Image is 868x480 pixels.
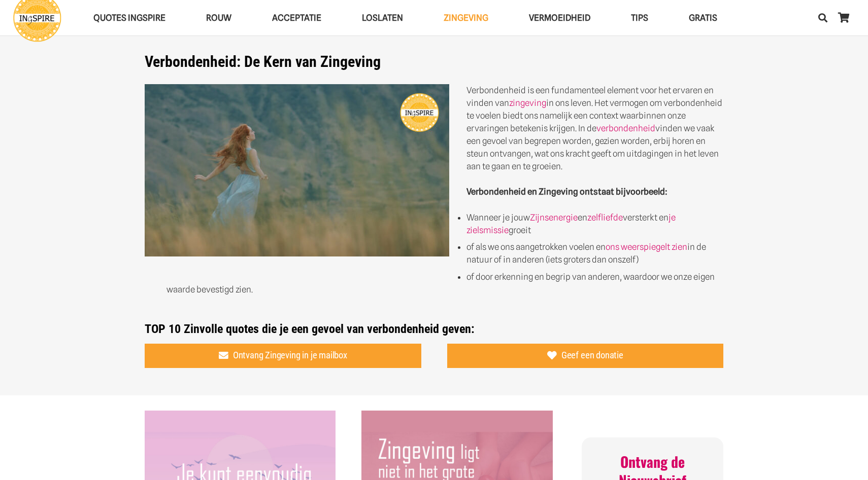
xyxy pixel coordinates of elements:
[252,5,342,31] a: AcceptatieAcceptatie Menu
[466,187,667,197] strong: Verbondenheid en Zingeving ontstaat bijvoorbeeld:
[73,5,186,31] a: QUOTES INGSPIREQUOTES INGSPIRE Menu
[596,123,655,133] a: verbondenheid
[509,5,611,31] a: VERMOEIDHEIDVERMOEIDHEID Menu
[342,5,423,31] a: LoslatenLoslaten Menu
[272,13,321,23] span: Acceptatie
[145,322,475,336] strong: TOP 10 Zinvolle quotes die je een gevoel van verbondenheid geven:
[423,5,509,31] a: ZingevingZingeving Menu
[444,13,488,23] span: Zingeving
[447,344,724,368] a: Geef een donatie
[186,5,252,31] a: ROUWROUW Menu
[145,53,723,71] h1: Verbondenheid: De Kern van Zingeving
[509,98,546,108] a: zingeving
[166,271,724,296] li: of door erkenning en begrip van anderen, waardoor we onze eigen waarde bevestigd zien.
[145,84,449,256] img: Quotes die je een gevoel van vrijheid, erkenning en verbondenheid geven - Ingspire
[529,13,590,23] span: VERMOEIDHEID
[530,212,578,223] a: Zijnsenergie
[466,212,676,235] a: je zielsmissie
[233,350,347,361] span: Ontvang Zingeving in je mailbox
[689,13,717,23] span: GRATIS
[606,242,687,252] a: ons weerspiegelt zien
[611,5,669,31] a: TIPSTIPS Menu
[561,350,623,361] span: Geef een donatie
[206,13,231,23] span: ROUW
[145,344,421,368] a: Ontvang Zingeving in je mailbox
[587,212,623,223] a: zelfliefde
[362,13,403,23] span: Loslaten
[93,13,165,23] span: QUOTES INGSPIRE
[813,5,833,30] a: Zoeken
[145,84,723,173] p: Verbondenheid is een fundamenteel element voor het ervaren en vinden van in ons leven. Het vermog...
[669,5,738,31] a: GRATISGRATIS Menu
[631,13,648,23] span: TIPS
